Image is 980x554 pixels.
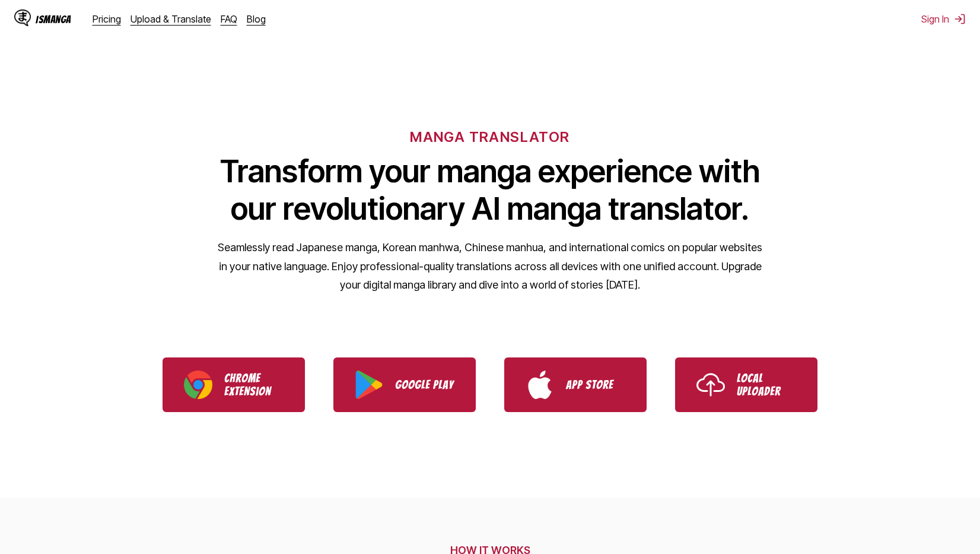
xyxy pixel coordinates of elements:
[247,13,266,25] a: Blog
[217,238,763,295] p: Seamlessly read Japanese manga, Korean manhwa, Chinese manhua, and international comics on popula...
[696,371,725,399] img: Upload icon
[954,13,966,25] img: Sign out
[395,378,454,391] p: Google Play
[504,357,647,412] a: Download IsManga from App Store
[221,13,237,25] a: FAQ
[737,372,796,398] p: Local Uploader
[333,357,476,412] a: Download IsManga from Google Play
[163,357,305,412] a: Download IsManga Chrome Extension
[14,10,31,26] img: IsManga Logo
[131,13,211,25] a: Upload & Translate
[14,10,93,29] a: IsManga LogoIsManga
[93,13,121,25] a: Pricing
[675,357,817,412] a: Use IsManga Local Uploader
[355,371,383,399] img: Google Play logo
[566,378,625,391] p: App Store
[36,14,71,25] div: IsManga
[217,153,763,227] h1: Transform your manga experience with our revolutionary AI manga translator.
[921,13,966,25] button: Sign In
[410,128,569,145] h6: MANGA TRANSLATOR
[184,371,212,399] img: Chrome logo
[224,372,284,398] p: Chrome Extension
[526,371,554,399] img: App Store logo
